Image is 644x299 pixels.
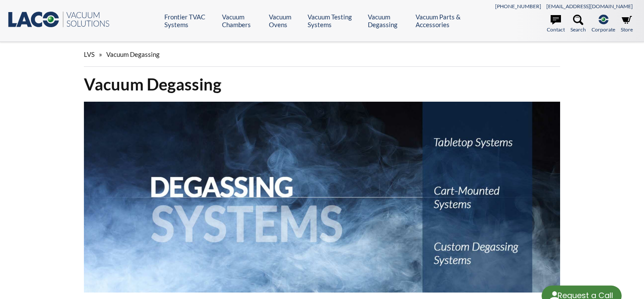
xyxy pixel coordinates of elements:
a: [EMAIL_ADDRESS][DOMAIN_NAME] [546,3,633,9]
div: » [84,42,560,67]
a: Frontier TVAC Systems [164,13,216,28]
a: Vacuum Chambers [222,13,262,28]
a: Vacuum Parts & Accessories [416,13,478,28]
a: Vacuum Ovens [269,13,302,28]
a: Search [570,15,586,34]
a: Contact [547,15,565,34]
a: Store [621,15,633,34]
h1: Vacuum Degassing [84,74,560,95]
a: Vacuum Degassing [368,13,409,28]
a: Vacuum Testing Systems [308,13,361,28]
span: LVS [84,50,95,58]
span: Vacuum Degassing [106,50,160,58]
a: [PHONE_NUMBER] [495,3,541,9]
img: Degassing Systems header [84,102,560,293]
span: Corporate [592,25,615,34]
